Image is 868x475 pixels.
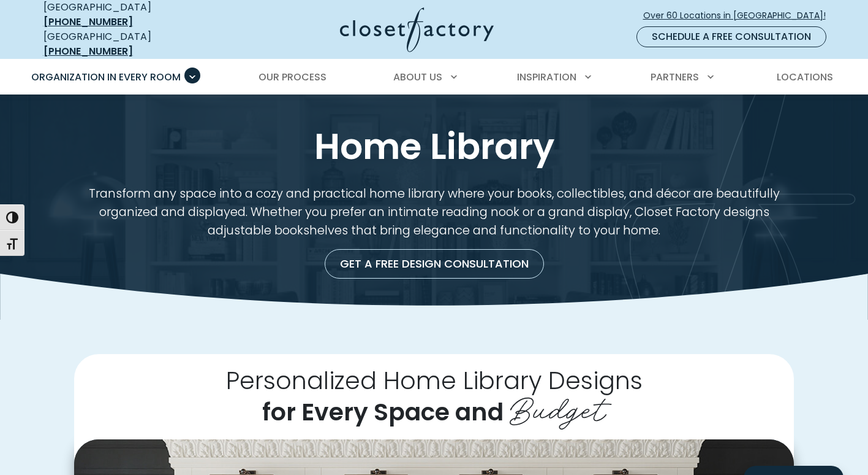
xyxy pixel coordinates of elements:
[23,60,846,95] nav: Primary Menu
[643,9,836,22] span: Over 60 Locations in [GEOGRAPHIC_DATA]!
[636,26,826,47] a: Schedule a Free Consultation
[41,124,828,170] h1: Home Library
[777,70,833,84] span: Locations
[43,15,133,29] a: [PHONE_NUMBER]
[259,70,326,84] span: Our Process
[325,249,544,279] a: Get a Free Design Consultation
[393,70,442,84] span: About Us
[651,70,699,84] span: Partners
[517,70,576,84] span: Inspiration
[226,363,643,397] span: Personalized Home Library Designs
[43,29,221,59] div: [GEOGRAPHIC_DATA]
[643,5,836,26] a: Over 60 Locations in [GEOGRAPHIC_DATA]!
[74,185,794,240] p: Transform any space into a cozy and practical home library where your books, collectibles, and dé...
[510,382,606,431] span: Budget
[31,70,181,84] span: Organization in Every Room
[262,395,504,429] span: for Every Space and
[340,7,494,52] img: Closet Factory Logo
[43,44,133,58] a: [PHONE_NUMBER]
